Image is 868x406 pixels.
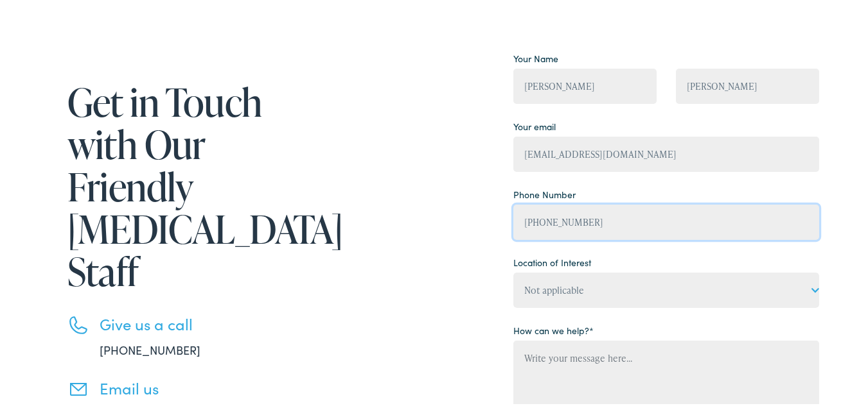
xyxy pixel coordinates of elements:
label: Phone Number [513,186,576,199]
input: example@gmail.com [513,135,819,170]
input: (XXX) XXX - XXXX [513,203,819,238]
input: First Name [513,67,657,102]
label: Your email [513,118,556,131]
input: Last Name [676,67,819,102]
a: [PHONE_NUMBER] [100,340,200,356]
h3: Give us a call [100,313,331,332]
label: Your Name [513,50,558,63]
label: How can we help? [513,322,594,335]
label: Location of Interest [513,254,591,267]
h3: Email us [100,377,331,396]
h1: Get in Touch with Our Friendly [MEDICAL_DATA] Staff [67,79,331,291]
